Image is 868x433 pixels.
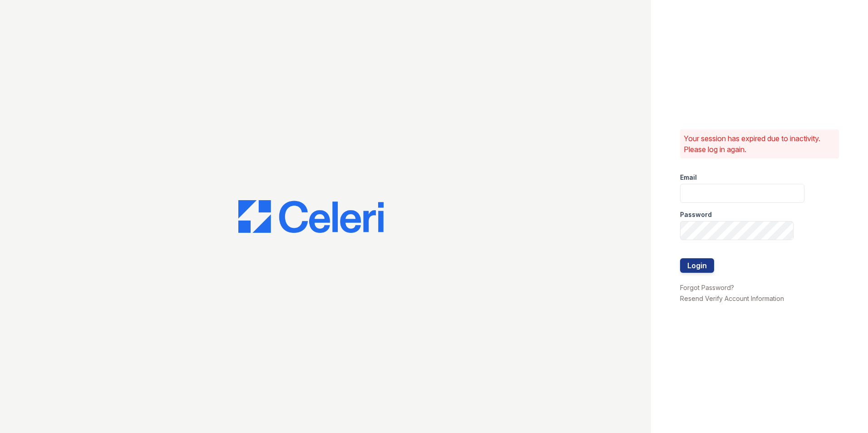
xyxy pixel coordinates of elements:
[238,200,384,233] img: CE_Logo_Blue-a8612792a0a2168367f1c8372b55b34899dd931a85d93a1a3d3e32e68fde9ad4.png
[680,284,734,291] a: Forgot Password?
[680,295,784,302] a: Resend Verify Account Information
[680,258,714,273] button: Login
[680,173,697,182] label: Email
[680,210,712,219] label: Password
[684,133,835,155] p: Your session has expired due to inactivity. Please log in again.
